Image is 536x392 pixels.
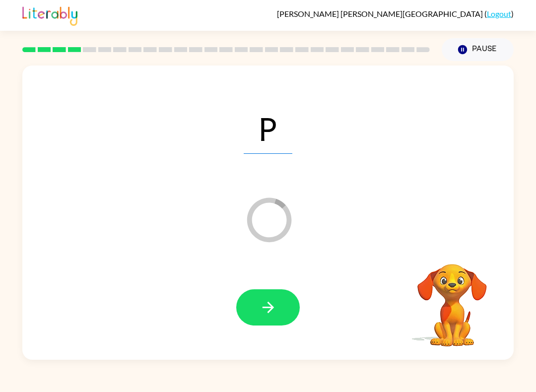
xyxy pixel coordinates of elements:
[487,9,511,18] a: Logout
[244,102,292,154] span: P
[442,38,514,61] button: Pause
[402,249,502,348] video: Your browser must support playing .mp4 files to use Literably. Please try using another browser.
[277,9,484,18] span: [PERSON_NAME] [PERSON_NAME][GEOGRAPHIC_DATA]
[22,4,77,26] img: Literably
[277,9,514,18] div: ( )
